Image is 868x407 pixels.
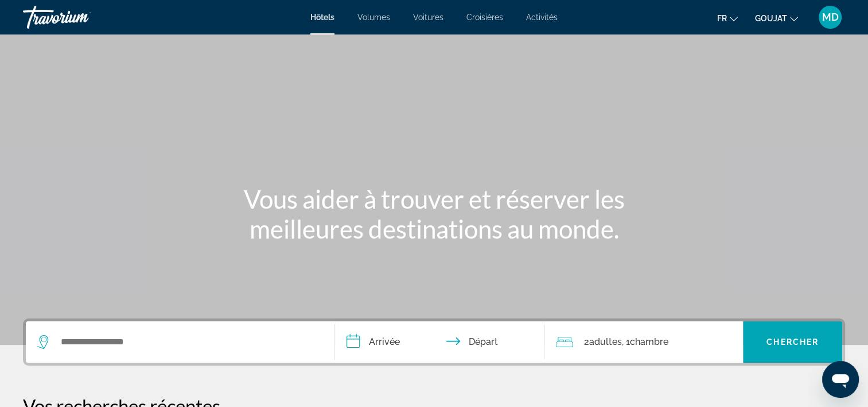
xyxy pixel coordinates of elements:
font: , 1 [621,336,629,347]
a: Activités [526,13,558,22]
button: Changer de devise [755,10,798,26]
h1: Vous aider à trouver et réserver les meilleures destinations au monde. [219,184,649,244]
iframe: Bouton de lancement de la fenêtre de messagerie [822,361,859,398]
span: MD [822,11,839,23]
a: Croisières [466,13,503,22]
div: Widget de recherche [26,321,842,363]
button: Changer la langue [717,10,738,26]
button: Dates d’arrivée et de départ [335,321,545,363]
span: Adultes [589,336,621,347]
a: Voitures [413,13,443,22]
span: GOUJAT [755,14,787,23]
span: Chambre [629,336,668,347]
a: Hôtels [310,13,334,22]
a: Volumes [357,13,390,22]
font: 2 [583,336,589,347]
span: Fr [717,14,727,23]
span: Chercher [766,337,819,347]
button: Menu utilisateur [815,5,845,29]
a: Travorium [23,2,138,32]
button: Chercher [743,321,842,363]
button: Voyageurs : 2 adultes, 0 enfants [544,321,743,363]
